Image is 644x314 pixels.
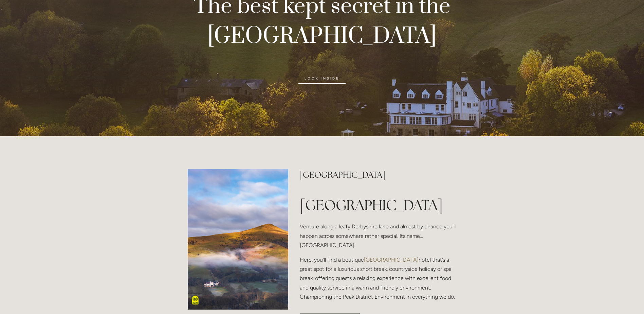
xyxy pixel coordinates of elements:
h1: [GEOGRAPHIC_DATA] [300,195,456,215]
p: Here, you’ll find a boutique hotel that’s a great spot for a luxurious short break, countryside h... [300,255,456,301]
a: look inside [298,73,345,84]
p: Venture along a leafy Derbyshire lane and almost by chance you'll happen across somewhere rather ... [300,222,456,250]
a: [GEOGRAPHIC_DATA] [364,257,419,263]
h2: [GEOGRAPHIC_DATA] [300,169,456,181]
